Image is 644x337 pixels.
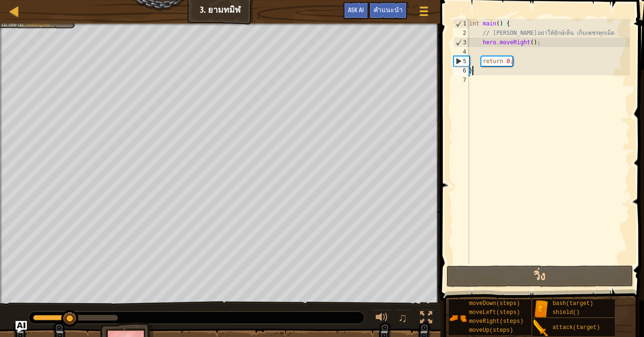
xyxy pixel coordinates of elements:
[446,265,633,287] button: วิ่ง
[449,309,467,327] img: portrait.png
[532,300,550,318] img: portrait.png
[412,2,436,24] button: แสดงเมนูเกมส์
[398,311,407,325] span: ♫
[16,321,27,332] button: Ask AI
[396,309,412,329] button: ♫
[553,324,600,331] span: attack(target)
[469,309,520,316] span: moveLeft(steps)
[454,66,469,75] div: 6
[454,47,469,56] div: 4
[454,56,469,66] div: 5
[553,300,593,307] span: bash(target)
[343,2,369,19] button: Ask AI
[469,327,513,334] span: moveUp(steps)
[454,75,469,85] div: 7
[373,5,403,14] span: คำแนะนำ
[532,319,550,337] img: portrait.png
[469,318,523,325] span: moveRight(steps)
[469,300,520,307] span: moveDown(steps)
[553,309,580,316] span: shield()
[454,19,469,28] div: 1
[372,309,391,329] button: ปรับระดับเสียง
[454,28,469,38] div: 2
[417,309,436,329] button: สลับเป็นเต็มจอ
[348,5,364,14] span: Ask AI
[454,38,469,47] div: 3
